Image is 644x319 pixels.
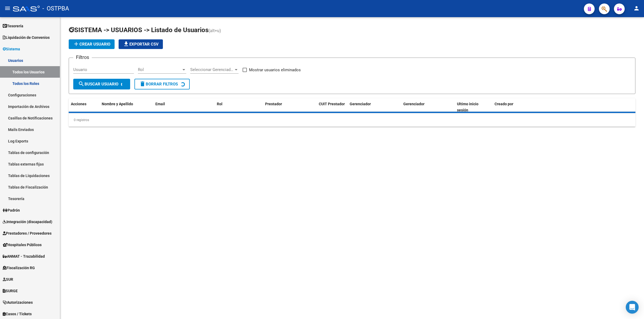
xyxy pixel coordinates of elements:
[350,102,371,106] span: Gerenciador
[78,82,118,87] span: Buscar Usuario
[3,276,13,282] span: SUR
[208,28,221,33] span: (alt+u)
[3,311,32,317] span: Casos / Tickets
[401,98,455,116] datatable-header-cell: Gerenciador
[626,301,639,314] div: Open Intercom Messenger
[3,230,52,236] span: Prestadores / Proveedores
[217,102,222,106] span: Rol
[3,242,42,248] span: Hospitales Públicos
[69,98,100,116] datatable-header-cell: Acciones
[134,79,190,89] button: Borrar Filtros
[123,42,159,47] span: Exportar CSV
[190,67,234,72] span: Seleccionar Gerenciador
[69,26,208,34] span: SISTEMA -> USUARIOS -> Listado de Usuarios
[139,82,178,87] span: Borrar Filtros
[633,5,640,12] mat-icon: person
[457,102,478,112] span: Ultimo inicio sesión
[73,79,130,89] button: Buscar Usuario
[3,288,18,294] span: SURGE
[100,98,153,116] datatable-header-cell: Nombre y Apellido
[347,98,401,116] datatable-header-cell: Gerenciador
[319,102,345,106] span: CUIT Prestador
[78,81,85,87] mat-icon: search
[123,41,129,47] mat-icon: file_download
[153,98,207,116] datatable-header-cell: Email
[492,98,559,116] datatable-header-cell: Creado por
[71,102,86,106] span: Acciones
[263,98,317,116] datatable-header-cell: Prestador
[3,46,20,52] span: Sistema
[139,81,146,87] mat-icon: delete
[138,67,181,72] span: Rol
[4,5,11,12] mat-icon: menu
[3,253,45,259] span: ANMAT - Trazabilidad
[73,41,79,47] mat-icon: add
[3,207,20,213] span: Padrón
[3,265,35,271] span: Fiscalización RG
[119,39,163,49] button: Exportar CSV
[403,102,425,106] span: Gerenciador
[3,23,23,29] span: Tesorería
[42,3,69,14] span: - OSTPBA
[3,299,33,305] span: Autorizaciones
[265,102,282,106] span: Prestador
[69,39,115,49] button: Crear Usuario
[317,98,347,116] datatable-header-cell: CUIT Prestador
[69,113,635,127] div: 0 registros
[102,102,133,106] span: Nombre y Apellido
[155,102,165,106] span: Email
[3,35,50,40] span: Liquidación de Convenios
[73,42,110,47] span: Crear Usuario
[3,219,52,225] span: Integración (discapacidad)
[455,98,492,116] datatable-header-cell: Ultimo inicio sesión
[215,98,263,116] datatable-header-cell: Rol
[249,67,301,73] span: Mostrar usuarios eliminados
[73,54,92,61] h3: Filtros
[495,102,513,106] span: Creado por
